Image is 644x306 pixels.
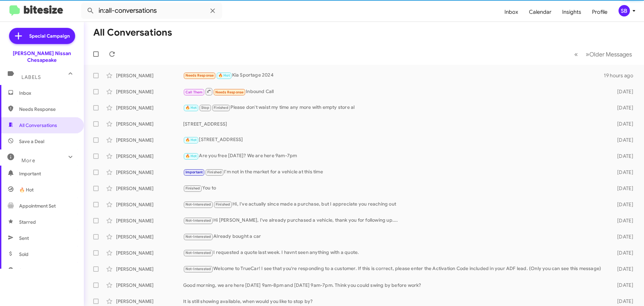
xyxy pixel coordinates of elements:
div: Good morning, we are here [DATE] 9am-8pm and [DATE] 9am-7pm. Think you could swing by before work? [183,282,606,289]
div: It is still showing available, when would you like to stop by? [183,298,606,305]
a: Special Campaign [9,28,75,44]
span: Sold [19,251,29,258]
div: [DATE] [606,121,639,127]
div: You to [183,184,606,192]
div: [DATE] [606,137,639,143]
span: More [21,158,35,164]
div: [DATE] [606,153,639,160]
span: Needs Response [19,106,76,113]
span: » [586,50,589,58]
div: [DATE] [606,185,639,192]
a: Profile [587,2,613,22]
a: Insights [557,2,587,22]
div: [STREET_ADDRESS] [183,121,606,127]
div: [PERSON_NAME] [116,137,183,143]
div: [PERSON_NAME] [116,217,183,224]
span: Finished [207,170,222,174]
div: I'm not in the market for a vehicle at this time [183,168,606,176]
a: Inbox [499,2,524,22]
span: Sent [19,235,29,242]
div: Hi [PERSON_NAME], I've already purchased a vehicle, thank you for following up.... [183,217,606,224]
div: [PERSON_NAME] [116,266,183,272]
div: [DATE] [606,282,639,289]
span: Needs Response [185,73,214,78]
div: Already bought a car [183,233,606,241]
div: Welcome to TrueCar! I see that you're responding to a customer. If this is correct, please enter ... [183,265,606,273]
a: Calendar [524,2,557,22]
span: 🔥 Hot [19,186,34,193]
span: Appointment Set [19,203,56,209]
span: Important [185,170,203,174]
span: Older Messages [589,51,632,58]
div: Kia Sportage 2024 [183,72,604,79]
div: [STREET_ADDRESS] [183,136,606,144]
div: [DATE] [606,250,639,256]
div: [DATE] [606,233,639,240]
div: Are you free [DATE]? We are here 9am-7pm [183,152,606,160]
div: 19 hours ago [604,72,639,79]
div: [PERSON_NAME] [116,72,183,79]
div: [PERSON_NAME] [116,169,183,176]
span: Save a Deal [19,138,44,145]
span: « [574,50,578,58]
span: 🔥 Hot [218,73,230,78]
span: Call Them [185,90,203,94]
span: 🔥 Hot [185,105,197,110]
span: 🔥 Hot [185,154,197,158]
input: Search [81,3,222,19]
div: I requested a quote last week. I havnt seen anything with a quote. [183,249,606,257]
span: Finished [214,105,228,110]
span: Starred [19,219,36,225]
div: [PERSON_NAME] [116,88,183,95]
span: Finished [185,186,200,190]
div: [PERSON_NAME] [116,153,183,160]
div: [PERSON_NAME] [116,282,183,289]
span: Not-Interested [185,267,211,271]
div: [PERSON_NAME] [116,298,183,305]
span: Not-Interested [185,251,211,255]
span: Needs Response [215,90,244,94]
span: 🔥 Hot [185,138,197,142]
div: [PERSON_NAME] [116,185,183,192]
div: [PERSON_NAME] [116,104,183,111]
span: Not-Interested [185,218,211,223]
span: Labels [21,74,41,80]
div: [DATE] [606,169,639,176]
div: [DATE] [606,88,639,95]
span: Special Campaign [29,33,70,39]
div: SB [619,5,630,16]
span: Important [19,170,76,177]
div: [PERSON_NAME] [116,121,183,127]
div: Hi, I've actually since made a purchase, but I appreciate you reaching out [183,201,606,208]
span: Inbox [19,90,76,96]
span: Not-Interested [185,234,211,239]
div: Inbound Call [183,87,606,96]
div: [DATE] [606,298,639,305]
button: Next [582,47,636,61]
nav: Page navigation example [571,47,636,61]
span: Stop [201,105,209,110]
div: [DATE] [606,217,639,224]
div: [PERSON_NAME] [116,250,183,256]
span: Sold Responded [19,267,55,274]
button: SB [613,5,637,16]
div: [DATE] [606,266,639,272]
div: Please don't waist my time any more with empty store al [183,104,606,112]
div: [PERSON_NAME] [116,233,183,240]
h1: All Conversations [93,27,172,38]
span: Finished [216,202,230,207]
span: All Conversations [19,122,57,129]
div: [DATE] [606,104,639,111]
div: [DATE] [606,201,639,208]
span: Not-Interested [185,202,211,207]
div: [PERSON_NAME] [116,201,183,208]
button: Previous [570,47,582,61]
